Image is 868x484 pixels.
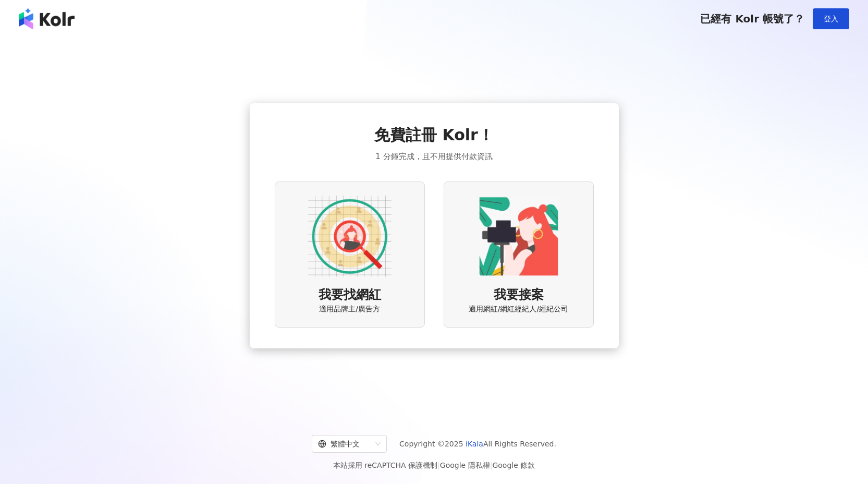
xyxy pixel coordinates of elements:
[469,304,568,314] span: 適用網紅/網紅經紀人/經紀公司
[824,15,838,23] span: 登入
[319,304,380,314] span: 適用品牌主/廣告方
[318,435,371,452] div: 繁體中文
[333,459,535,471] span: 本站採用 reCAPTCHA 保護機制
[466,440,483,448] a: iKala
[437,461,440,469] span: |
[319,286,381,304] span: 我要找網紅
[700,13,804,25] span: 已經有 Kolr 帳號了？
[490,461,493,469] span: |
[477,195,560,278] img: KOL identity option
[494,286,544,304] span: 我要接案
[374,124,494,146] span: 免費註冊 Kolr！
[375,150,492,163] span: 1 分鐘完成，且不用提供付款資訊
[492,461,535,469] a: Google 條款
[308,195,392,278] img: AD identity option
[19,8,75,29] img: logo
[399,438,556,450] span: Copyright © 2025 All Rights Reserved.
[813,8,849,29] button: 登入
[440,461,490,469] a: Google 隱私權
